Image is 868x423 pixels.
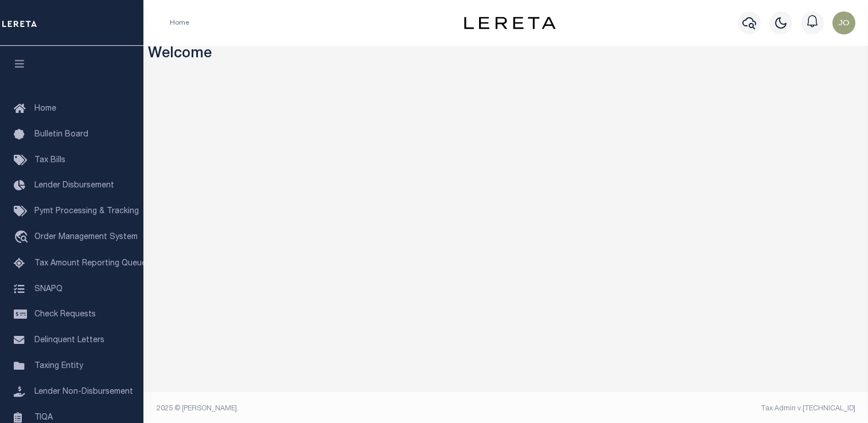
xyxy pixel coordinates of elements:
[34,362,83,370] span: Taxing Entity
[34,260,146,268] span: Tax Amount Reporting Queue
[34,207,139,216] span: Pymt Processing & Tracking
[34,285,63,293] span: SNAPQ
[148,46,864,64] h3: Welcome
[34,311,96,319] span: Check Requests
[34,388,133,396] span: Lender Non-Disbursement
[34,105,56,113] span: Home
[464,17,556,29] img: logo-dark.svg
[148,404,506,414] div: 2025 © [PERSON_NAME].
[34,182,114,190] span: Lender Disbursement
[34,131,88,139] span: Bulletin Board
[34,413,53,421] span: TIQA
[34,156,65,164] span: Tax Bills
[34,233,138,241] span: Order Management System
[34,336,104,344] span: Delinquent Letters
[832,11,855,34] img: svg+xml;base64,PHN2ZyB4bWxucz0iaHR0cDovL3d3dy53My5vcmcvMjAwMC9zdmciIHBvaW50ZXItZXZlbnRzPSJub25lIi...
[515,404,855,414] div: Tax Admin v.[TECHNICAL_ID]
[170,18,189,28] li: Home
[14,230,32,245] i: travel_explore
